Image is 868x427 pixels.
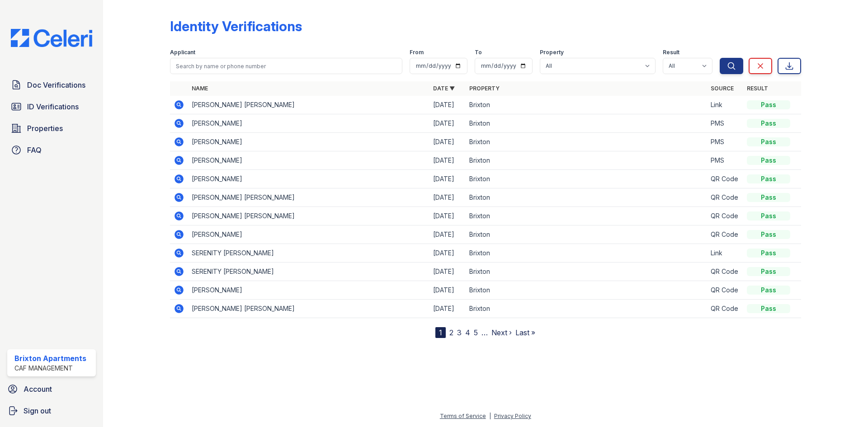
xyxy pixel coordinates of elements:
td: [DATE] [429,151,466,170]
td: [DATE] [429,207,466,225]
div: 1 [435,327,446,338]
a: Name [192,85,208,92]
a: Date ▼ [433,85,455,92]
td: [DATE] [429,300,466,318]
span: Doc Verifications [27,80,85,90]
td: QR Code [707,225,743,244]
td: [PERSON_NAME] [PERSON_NAME] [188,188,429,207]
td: [PERSON_NAME] [PERSON_NAME] [188,96,429,114]
div: Pass [747,119,790,128]
a: Source [711,85,734,92]
td: [DATE] [429,133,466,151]
td: [DATE] [429,281,466,300]
td: SERENITY [PERSON_NAME] [188,263,429,281]
td: Brixton [466,133,707,151]
td: [PERSON_NAME] [188,133,429,151]
td: [DATE] [429,263,466,281]
td: QR Code [707,207,743,225]
div: Pass [747,174,790,183]
a: Last » [515,328,535,337]
span: Sign out [24,405,51,416]
td: QR Code [707,170,743,188]
td: Brixton [466,263,707,281]
td: [PERSON_NAME] [188,151,429,170]
div: Pass [747,230,790,239]
span: FAQ [27,145,42,155]
label: Applicant [170,49,195,56]
div: Pass [747,211,790,221]
a: Account [4,380,99,398]
td: QR Code [707,281,743,300]
a: Sign out [4,402,99,420]
a: 3 [457,328,462,337]
a: ID Verifications [7,98,96,116]
div: Pass [747,193,790,202]
a: 4 [465,328,470,337]
a: Terms of Service [440,413,486,419]
td: Brixton [466,281,707,300]
div: Pass [747,137,790,146]
span: Account [24,384,52,394]
td: Brixton [466,114,707,133]
label: To [475,49,482,56]
td: Brixton [466,207,707,225]
td: PMS [707,151,743,170]
span: … [481,327,488,338]
td: Brixton [466,170,707,188]
img: CE_Logo_Blue-a8612792a0a2168367f1c8372b55b34899dd931a85d93a1a3d3e32e68fde9ad4.png [4,29,99,47]
a: Property [469,85,500,92]
td: PMS [707,114,743,133]
td: [DATE] [429,170,466,188]
td: QR Code [707,300,743,318]
td: Brixton [466,225,707,244]
a: Properties [7,119,96,137]
td: [DATE] [429,244,466,263]
td: Brixton [466,300,707,318]
div: Pass [747,249,790,258]
td: [DATE] [429,114,466,133]
td: [PERSON_NAME] [188,114,429,133]
td: [PERSON_NAME] [188,225,429,244]
td: Brixton [466,96,707,114]
input: Search by name or phone number [170,58,402,74]
a: FAQ [7,141,96,159]
td: Brixton [466,188,707,207]
td: PMS [707,133,743,151]
span: Properties [27,123,63,134]
td: Link [707,244,743,263]
div: Brixton Apartments [14,353,86,364]
td: Brixton [466,151,707,170]
label: Result [663,49,679,56]
div: Pass [747,304,790,313]
div: Pass [747,286,790,295]
td: SERENITY [PERSON_NAME] [188,244,429,263]
td: [PERSON_NAME] [188,170,429,188]
a: Doc Verifications [7,76,96,94]
div: Pass [747,267,790,276]
label: From [410,49,424,56]
label: Property [540,49,564,56]
a: Result [747,85,768,92]
td: [PERSON_NAME] [188,281,429,300]
td: [DATE] [429,225,466,244]
div: CAF Management [14,364,86,373]
div: Pass [747,156,790,165]
td: [PERSON_NAME] [PERSON_NAME] [188,207,429,225]
div: Identity Verifications [170,18,302,34]
span: ID Verifications [27,101,79,112]
a: Next › [491,328,512,337]
a: 2 [449,328,453,337]
a: Privacy Policy [494,413,531,419]
div: | [489,413,491,419]
td: QR Code [707,188,743,207]
td: Link [707,96,743,114]
td: Brixton [466,244,707,263]
td: [DATE] [429,96,466,114]
td: [PERSON_NAME] [PERSON_NAME] [188,300,429,318]
td: [DATE] [429,188,466,207]
td: QR Code [707,263,743,281]
div: Pass [747,100,790,109]
a: 5 [474,328,478,337]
